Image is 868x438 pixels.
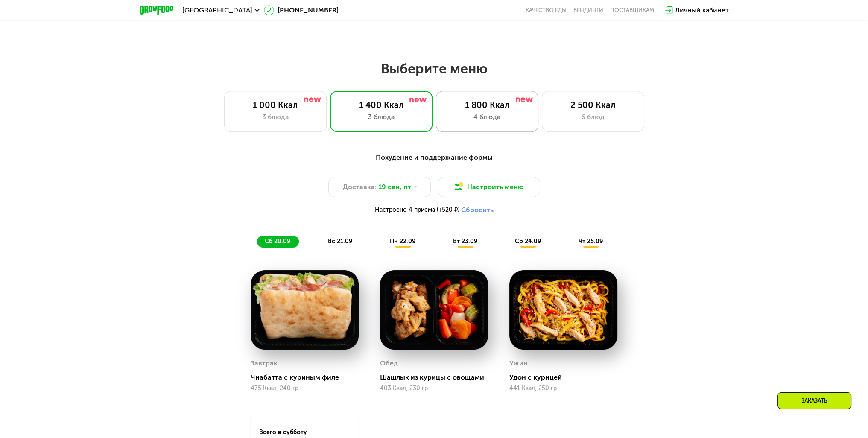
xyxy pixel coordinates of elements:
div: 1 000 Ккал [233,100,318,110]
a: [PHONE_NUMBER] [264,5,339,15]
span: вт 23.09 [453,238,477,245]
div: 3 блюда [233,112,318,122]
a: Вендинги [573,7,603,14]
span: вс 21.09 [328,238,352,245]
div: 403 Ккал, 230 гр [380,385,488,392]
span: чт 25.09 [579,238,603,245]
span: ср 24.09 [515,238,541,245]
div: Личный кабинет [675,5,729,15]
a: Качество еды [526,7,567,14]
div: Завтрак [251,357,278,370]
div: Ужин [509,357,528,370]
div: Удон с курицей [509,373,624,382]
div: 1 800 Ккал [445,100,529,110]
div: 3 блюда [339,112,424,122]
h2: Выберите меню [27,60,841,77]
div: 4 блюда [445,112,529,122]
span: Доставка: [343,182,377,192]
div: 475 Ккал, 240 гр [251,385,359,392]
div: Заказать [777,392,851,409]
span: 19 сен, пт [378,182,411,192]
div: Чиабатта с куриным филе [251,373,365,382]
span: пн 22.09 [390,238,415,245]
span: сб 20.09 [265,238,290,245]
button: Настроить меню [438,177,540,197]
div: 1 400 Ккал [339,100,424,110]
div: Шашлык из курицы с овощами [380,373,495,382]
div: Похудение и поддержание формы [181,152,687,163]
span: Настроено 4 приема (+520 ₽) [375,207,459,213]
div: 2 500 Ккал [551,100,635,110]
button: Сбросить [461,206,494,214]
div: Обед [380,357,398,370]
div: 441 Ккал, 250 гр [509,385,617,392]
span: [GEOGRAPHIC_DATA] [182,7,252,14]
div: 6 блюд [551,112,635,122]
div: поставщикам [610,7,654,14]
